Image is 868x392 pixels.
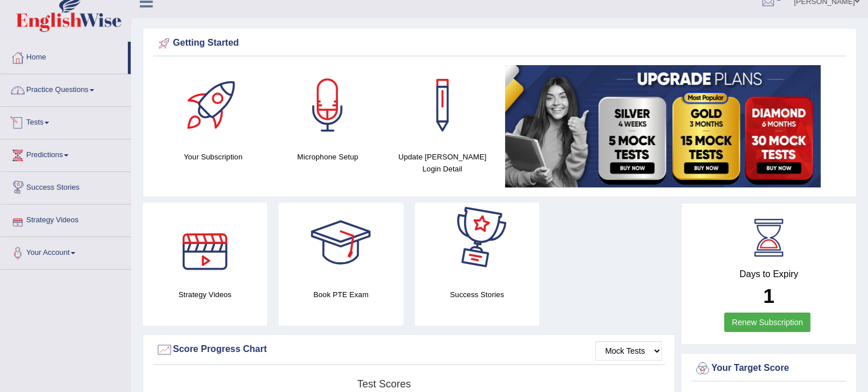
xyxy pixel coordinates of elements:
[162,151,265,163] h4: Your Subscription
[1,107,131,135] a: Tests
[278,289,403,301] h4: Book PTE Exam
[143,289,267,301] h4: Strategy Videos
[415,289,539,301] h4: Success Stories
[357,378,411,390] tspan: Test scores
[763,285,774,307] b: 1
[276,151,380,163] h4: Microphone Setup
[505,65,821,187] img: small5.jpg
[391,151,494,175] h4: Update [PERSON_NAME] Login Detail
[156,341,662,358] div: Score Progress Chart
[1,205,131,233] a: Strategy Videos
[1,42,128,70] a: Home
[724,313,810,332] a: Renew Subscription
[694,360,843,377] div: Your Target Score
[1,74,131,103] a: Practice Questions
[1,237,131,266] a: Your Account
[1,172,131,201] a: Success Stories
[156,35,843,52] div: Getting Started
[694,269,843,279] h4: Days to Expiry
[1,139,131,168] a: Predictions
